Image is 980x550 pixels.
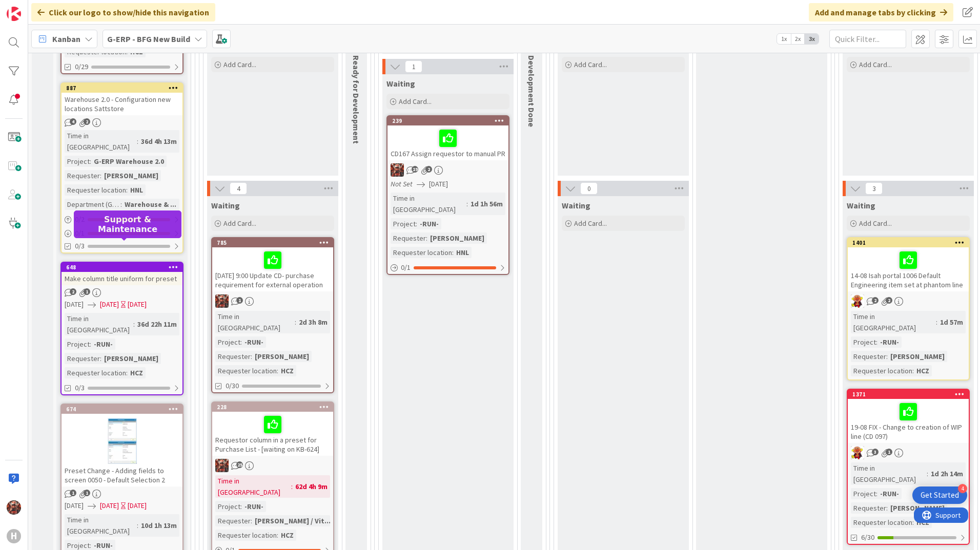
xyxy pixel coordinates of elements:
span: [DATE] [429,179,448,189]
span: Add Card... [859,60,892,69]
span: 2 [70,288,76,295]
span: [DATE] [100,500,119,511]
span: : [251,351,252,362]
div: Time in [GEOGRAPHIC_DATA] [65,514,137,537]
div: JK [212,459,333,472]
span: Add Card... [399,97,432,106]
div: 36d 4h 13m [138,136,179,147]
div: 674 [62,405,182,414]
span: : [240,336,242,348]
div: [PERSON_NAME] / Vit... [252,515,333,526]
div: Get Started [921,490,959,500]
img: JK [215,294,229,308]
span: Add Card... [574,60,607,69]
div: [DATE] 9:00 Update CD- purchase requirement for external operation [212,247,333,291]
span: 3 [865,182,883,195]
span: : [426,232,427,244]
span: 4 [230,182,247,195]
span: : [100,353,101,364]
div: Time in [GEOGRAPHIC_DATA] [851,462,927,485]
div: Open Get Started checklist, remaining modules: 4 [912,486,967,504]
div: Requester location [215,530,277,541]
span: 1 [84,288,90,295]
span: 6/30 [861,532,874,543]
span: : [133,319,135,330]
div: Requester location [391,247,452,258]
div: [PERSON_NAME] [252,351,312,362]
div: 785[DATE] 9:00 Update CD- purchase requirement for external operation [212,238,333,291]
span: : [251,515,252,526]
div: HNL [128,184,146,196]
span: : [927,468,928,479]
div: LC [848,446,969,459]
div: [PERSON_NAME] [427,232,487,244]
div: 239CD167 Assign requestor to manual PR [387,116,508,160]
span: 3x [805,34,819,44]
div: 674Preset Change - Adding fields to screen 0050 - Default Selection 2 [62,405,182,486]
div: HCZ [914,517,932,528]
span: 2x [791,34,805,44]
div: Department (G-ERP) [65,199,120,210]
div: JK [212,294,333,308]
div: 648 [62,263,182,272]
span: Ready for Development [351,55,361,144]
div: 648Make column title uniform for preset [62,263,182,285]
a: 785[DATE] 9:00 Update CD- purchase requirement for external operationJKTime in [GEOGRAPHIC_DATA]:... [211,237,334,393]
span: 0 / 1 [401,262,411,273]
div: H [7,529,21,543]
span: : [126,367,128,378]
a: 239CD167 Assign requestor to manual PRJKNot Set[DATE]Time in [GEOGRAPHIC_DATA]:1d 1h 56mProject:-... [386,115,509,275]
div: 10d 1h 13m [138,520,179,531]
span: : [912,365,914,376]
span: 3 [872,449,879,455]
span: Waiting [386,78,415,89]
img: Visit kanbanzone.com [7,7,21,21]
span: : [466,198,468,209]
span: 2 [425,166,432,173]
div: 1d 1h 56m [468,198,505,209]
div: 1d 2h 14m [928,468,966,479]
span: : [90,339,91,350]
div: 674 [66,406,182,413]
div: Requester [851,502,886,514]
div: 228Requestor column in a preset for Purchase List - [waiting on KB-624] [212,403,333,456]
span: : [137,520,138,531]
div: 887 [66,84,182,92]
img: JK [7,500,21,515]
span: : [277,365,278,376]
span: 0/30 [226,380,239,391]
div: 228 [212,403,333,412]
span: : [90,156,91,167]
div: -RUN- [877,488,902,499]
span: [DATE] [65,299,84,310]
span: : [876,336,877,348]
div: Project [65,339,90,350]
span: : [240,501,242,512]
div: Requestor column in a preset for Purchase List - [waiting on KB-624] [212,412,333,456]
div: -RUN- [242,336,266,348]
span: : [912,517,914,528]
div: Time in [GEOGRAPHIC_DATA] [391,193,466,215]
div: 239 [387,116,508,125]
div: Project [65,156,90,167]
div: Requester location [851,365,912,376]
div: G-ERP Warehouse 2.0 [91,156,167,167]
span: 0/3 [75,241,85,251]
span: 1 [886,449,892,455]
span: 0/3 [75,383,85,393]
div: Requester [851,351,886,362]
div: Requester location [851,517,912,528]
span: : [452,247,454,258]
div: 1371 [852,391,969,398]
div: 14-08 Isah portal 1006 Default Engineering item set at phantom line [848,247,969,291]
span: : [137,136,138,147]
div: HCZ [128,367,146,378]
div: 228 [217,404,333,411]
a: 887Warehouse 2.0 - Configuration new locations SattstoreTime in [GEOGRAPHIC_DATA]:36d 4h 13mProje... [60,82,183,253]
span: : [120,199,122,210]
div: HNL [454,247,472,258]
div: Click our logo to show/hide this navigation [31,3,215,22]
div: Requester [65,353,100,364]
span: Add Card... [223,219,256,228]
img: JK [215,459,229,472]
